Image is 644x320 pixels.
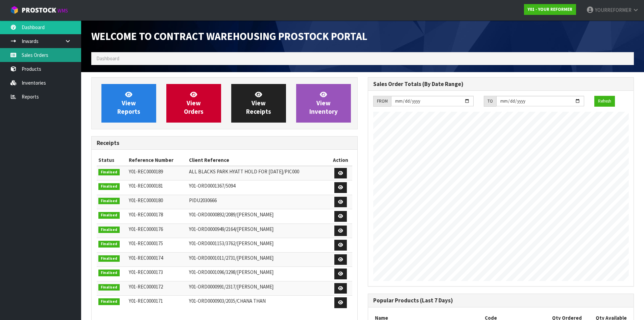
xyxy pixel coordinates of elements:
[98,183,120,190] span: Finalised
[127,155,187,166] th: Reference Number
[98,227,120,233] span: Finalised
[189,298,266,304] span: Y01-ORD0000903/2035/CHANA THAN
[98,198,120,205] span: Finalised
[98,169,120,176] span: Finalised
[329,155,352,166] th: Action
[129,283,163,290] span: Y01-REC0000172
[528,6,572,12] strong: Y01 - YOUR REFORMER
[91,29,367,43] span: Welcome to Contract Warehousing ProStock Portal
[129,240,163,247] span: Y01-REC0000175
[98,255,120,262] span: Finalised
[96,55,119,62] span: Dashboard
[98,212,120,219] span: Finalised
[129,211,163,218] span: Y01-REC0000178
[189,211,273,218] span: Y01-ORD0000892/2089/[PERSON_NAME]
[189,226,273,232] span: Y01-ORD0000949/2164/[PERSON_NAME]
[129,197,163,204] span: Y01-REC0000180
[189,197,217,204] span: PIDU2030666
[594,96,615,107] button: Refresh
[309,90,338,116] span: View Inventory
[189,269,273,275] span: Y01-ORD0001096/3298/[PERSON_NAME]
[189,240,273,247] span: Y01-ORD0001153/3762/[PERSON_NAME]
[184,90,204,116] span: View Orders
[129,183,163,189] span: Y01-REC0000181
[166,84,221,123] a: ViewOrders
[484,96,496,107] div: TO
[22,6,56,15] span: ProStock
[97,155,127,166] th: Status
[189,255,273,261] span: Y01-ORD0001011/2731/[PERSON_NAME]
[98,284,120,291] span: Finalised
[97,140,352,146] h3: Receipts
[373,96,391,107] div: FROM
[129,226,163,232] span: Y01-REC0000176
[373,81,629,87] h3: Sales Order Totals (By Date Range)
[129,269,163,275] span: Y01-REC0000173
[246,90,271,116] span: View Receipts
[595,7,631,13] span: YOURREFORMER
[189,168,299,175] span: ALL BLACKS PARK HYATT HOLD FOR [DATE]/PIC000
[57,7,68,14] small: WMS
[101,84,156,123] a: ViewReports
[189,283,273,290] span: Y01-ORD0000991/2317/[PERSON_NAME]
[129,168,163,175] span: Y01-REC0000189
[231,84,286,123] a: ViewReceipts
[189,183,235,189] span: Y01-ORD0001367/5094
[129,255,163,261] span: Y01-REC0000174
[296,84,351,123] a: ViewInventory
[98,241,120,248] span: Finalised
[98,270,120,276] span: Finalised
[129,298,163,304] span: Y01-REC0000171
[373,297,629,304] h3: Popular Products (Last 7 Days)
[187,155,329,166] th: Client Reference
[98,298,120,305] span: Finalised
[10,6,19,14] img: cube-alt.png
[117,90,140,116] span: View Reports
